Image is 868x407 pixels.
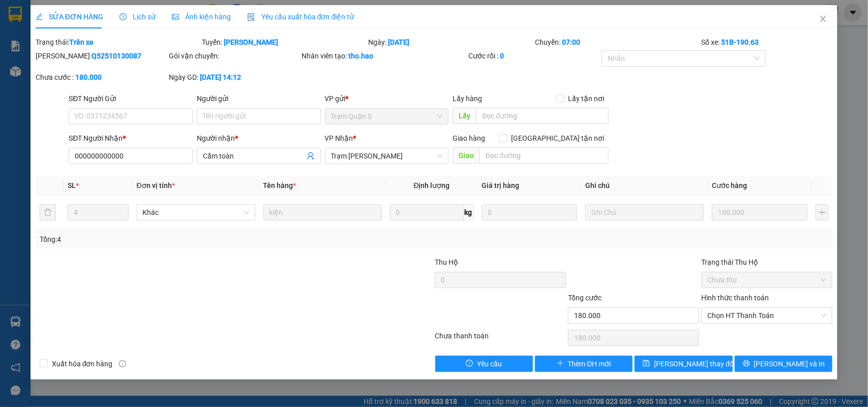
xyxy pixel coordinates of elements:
[568,358,611,369] span: Thêm ĐH mới
[197,133,321,144] div: Người nhận
[197,93,321,104] div: Người gửi
[721,38,759,46] b: 51B-190.63
[331,148,443,164] span: Trạm Tắc Vân
[414,181,450,190] span: Định lượng
[69,38,94,46] b: Trên xe
[143,205,249,220] span: Khác
[40,204,56,221] button: delete
[75,73,102,81] b: 180.000
[535,356,633,372] button: plusThêm ĐH mới
[585,204,704,221] input: Ghi Chú
[36,13,103,21] span: SỬA ĐƠN HÀNG
[119,13,156,21] span: Lịch sử
[809,5,837,34] button: Close
[453,134,485,142] span: Giao hàng
[435,356,533,372] button: exclamation-circleYêu cầu
[464,204,474,221] span: kg
[349,52,374,60] b: tho.hao
[468,50,600,61] div: Cước rồi :
[434,330,567,348] div: Chưa thanh toán
[707,308,826,323] span: Chọn HT Thanh Toán
[69,133,193,144] div: SĐT Người Nhận
[36,50,167,61] div: [PERSON_NAME]:
[172,13,231,21] span: Ảnh kiện hàng
[816,204,828,221] button: plus
[654,358,735,369] span: [PERSON_NAME] thay đổi
[735,356,832,372] button: printer[PERSON_NAME] và In
[453,95,482,103] span: Lấy hàng
[564,93,609,104] span: Lấy tận nơi
[325,134,353,142] span: VP Nhận
[169,72,300,83] div: Ngày GD:
[643,360,650,368] span: save
[701,294,769,302] label: Hình thức thanh toán
[557,360,564,368] span: plus
[453,147,480,164] span: Giao
[388,38,410,46] b: [DATE]
[92,52,141,60] b: Q52510130087
[247,13,255,21] img: icon
[701,257,832,268] div: Trạng thái Thu Hộ
[247,13,354,21] span: Yêu cầu xuất hóa đơn điện tử
[368,37,534,48] div: Ngày:
[119,360,126,367] span: info-circle
[307,152,315,160] span: user-add
[754,358,825,369] span: [PERSON_NAME] và In
[169,50,300,61] div: Gói vận chuyển:
[534,37,700,48] div: Chuyến:
[568,294,602,302] span: Tổng cước
[263,204,382,221] input: VD: Bàn, Ghế
[35,37,201,48] div: Trạng thái:
[743,360,750,368] span: printer
[172,13,179,20] span: picture
[581,176,708,196] th: Ghi chú
[201,37,367,48] div: Tuyến:
[48,358,117,369] span: Xuất hóa đơn hàng
[819,15,827,23] span: close
[500,52,504,60] b: 0
[325,93,449,104] div: VP gửi
[477,358,502,369] span: Yêu cầu
[453,108,476,124] span: Lấy
[466,360,473,368] span: exclamation-circle
[302,50,466,61] div: Nhân viên tạo:
[435,258,458,266] span: Thu Hộ
[68,181,76,190] span: SL
[635,356,732,372] button: save[PERSON_NAME] thay đổi
[224,38,278,46] b: [PERSON_NAME]
[263,181,296,190] span: Tên hàng
[200,73,241,81] b: [DATE] 14:12
[36,13,43,20] span: edit
[476,108,609,124] input: Dọc đường
[69,93,193,104] div: SĐT Người Gửi
[137,181,175,190] span: Đơn vị tính
[712,181,747,190] span: Cước hàng
[36,72,167,83] div: Chưa cước :
[482,204,578,221] input: 0
[40,234,336,245] div: Tổng: 4
[119,13,127,20] span: clock-circle
[707,272,826,288] span: Chưa thu
[700,37,833,48] div: Số xe:
[480,147,609,164] input: Dọc đường
[712,204,807,221] input: 0
[482,181,520,190] span: Giá trị hàng
[507,133,609,144] span: [GEOGRAPHIC_DATA] tận nơi
[562,38,580,46] b: 07:00
[331,109,443,124] span: Trạm Quận 5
